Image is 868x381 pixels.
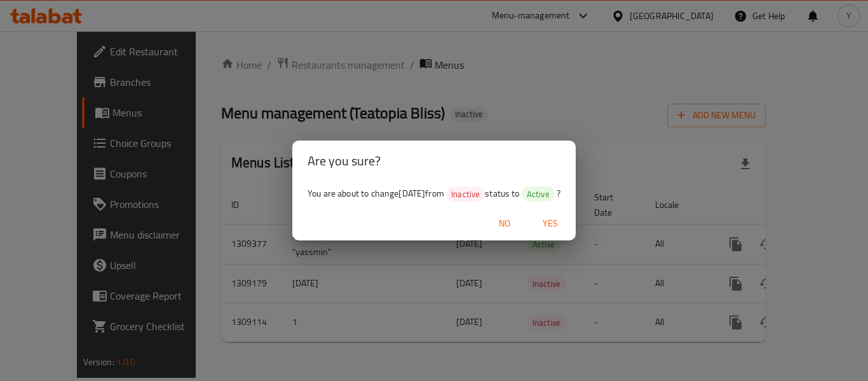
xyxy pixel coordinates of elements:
span: Inactive [446,188,485,200]
div: Inactive [446,186,485,202]
h2: Are you sure? [308,151,560,171]
span: No [489,216,520,232]
button: No [484,212,525,235]
button: Yes [530,212,571,235]
span: You are about to change [DATE] from status to ? [308,185,560,202]
span: Active [522,188,555,200]
span: Yes [535,216,566,232]
div: Active [522,186,555,202]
